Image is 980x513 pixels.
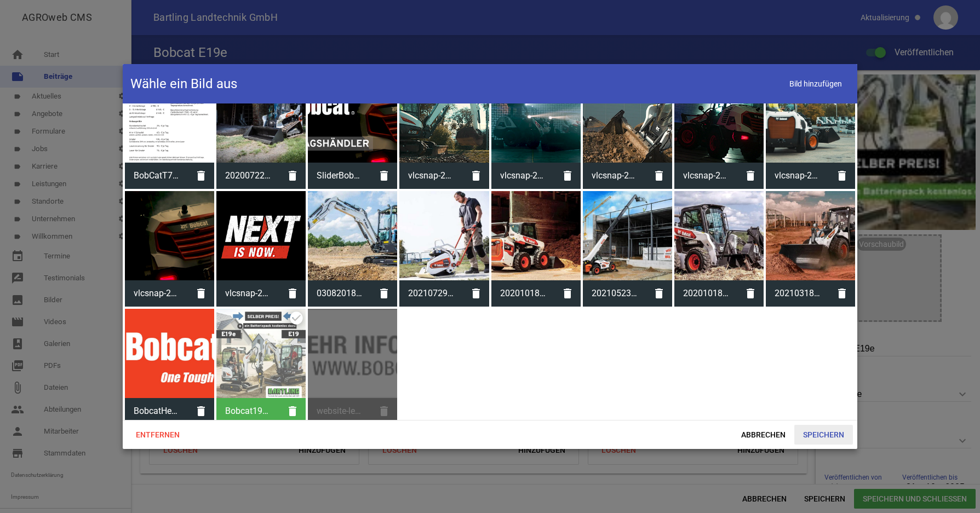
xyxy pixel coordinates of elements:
i: delete [371,163,397,189]
span: BobcatHeader.jpg [125,397,188,425]
i: delete [829,163,855,189]
span: vlcsnap-2021-12-20-14h48m28s764.png [583,162,646,190]
i: delete [463,163,489,189]
span: vlcsnap-2021-12-20-14h51m11s170.png [399,162,462,190]
i: delete [554,163,581,189]
i: delete [737,163,764,189]
span: Entfernen [127,425,188,445]
i: delete [279,398,306,424]
i: delete [829,280,855,307]
i: delete [371,280,397,307]
span: Bild hinzufügen [782,73,850,95]
i: delete [188,398,214,424]
i: delete [279,163,306,189]
i: delete [554,280,581,307]
i: delete [737,280,764,307]
span: Bobcat19eSelberPreis-Seite001.jpeg [216,397,279,425]
span: 03082018-e27-herospot-1_hs_gz_low.jpg [308,279,371,308]
span: vlcsnap-2021-12-20-14h53m55s239.png [216,279,279,308]
i: delete [188,163,214,189]
i: delete [463,280,489,307]
span: vlcsnap-2021-12-20-14h50m20s800.png [766,162,829,190]
i: delete [646,280,672,307]
span: 20201018-herospot-s76-2_hs_gz_low.jpg [491,279,554,308]
span: 20210318-cwl-herospot-2500x1058_hs_gz_low.jpg [766,279,829,308]
span: 20210729-forward-plates-herospot-lp_hs_gz_low.jpg [399,279,462,308]
span: 20210523-reach-high-and-far-940x627_fc_full_wrap.jpg [583,279,646,308]
i: delete [646,163,672,189]
span: Abbrechen [732,425,794,445]
span: 20201018-herospot-s76-3_hs_gz_low.jpg [674,279,737,308]
span: vlcsnap-2021-12-20-14h52m02s138.png [125,279,188,308]
i: delete [188,280,214,307]
span: vlcsnap-2021-12-20-14h52m44s946.png [674,162,737,190]
span: BobCatT76.png [125,162,188,190]
span: SliderBobcat22.png [308,162,371,190]
span: 20200722_Bobcat_T76_action_02.jpg [216,162,279,190]
h4: Wähle ein Bild aus [130,75,237,93]
i: delete [279,280,306,307]
span: vlcsnap-2021-12-20-14h53m31s386.png [491,162,554,190]
span: Speichern [794,425,853,445]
